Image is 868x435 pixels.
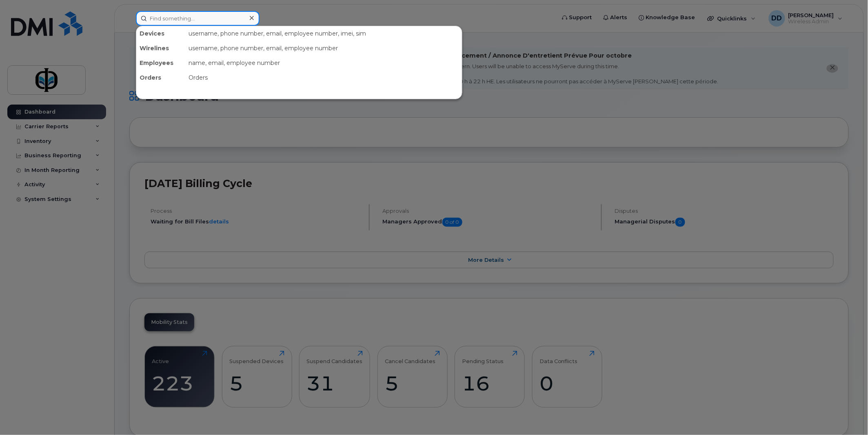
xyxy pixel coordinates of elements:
[136,26,185,41] div: Devices
[136,41,185,56] div: Wirelines
[185,26,462,41] div: username, phone number, email, employee number, imei, sim
[136,56,185,70] div: Employees
[185,56,462,70] div: name, email, employee number
[136,70,185,85] div: Orders
[185,41,462,56] div: username, phone number, email, employee number
[185,70,462,85] div: Orders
